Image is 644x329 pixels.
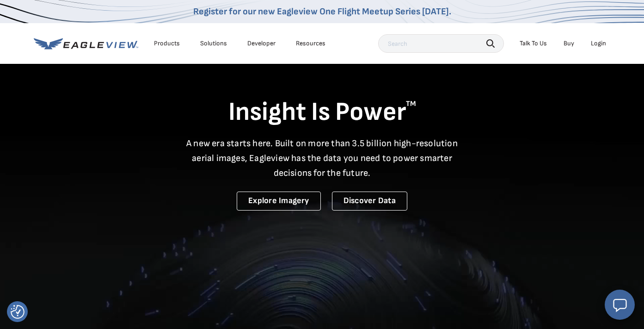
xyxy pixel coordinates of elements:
[520,39,547,48] div: Talk To Us
[154,39,180,48] div: Products
[237,192,321,211] a: Explore Imagery
[11,305,25,319] img: Revisit consent button
[605,290,635,320] button: Open chat window
[564,39,574,48] a: Buy
[406,99,416,108] sup: TM
[34,96,611,129] h1: Insight Is Power
[332,192,407,211] a: Discover Data
[200,39,227,48] div: Solutions
[296,39,325,48] div: Resources
[378,34,504,53] input: Search
[591,39,606,48] div: Login
[193,6,451,17] a: Register for our new Eagleview One Flight Meetup Series [DATE].
[11,305,25,319] button: Consent Preferences
[247,39,276,48] a: Developer
[181,136,464,180] p: A new era starts here. Built on more than 3.5 billion high-resolution aerial images, Eagleview ha...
